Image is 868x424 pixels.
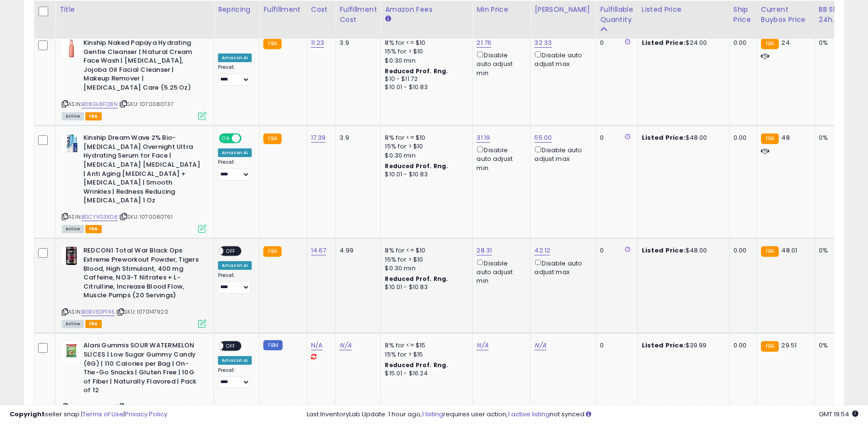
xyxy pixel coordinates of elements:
[263,39,281,49] small: FBA
[642,341,722,350] div: $39.99
[476,341,488,350] a: N/A
[62,246,81,265] img: 41L1UsXEOML._SL40_.jpg
[385,133,465,142] div: 8% for <= $10
[263,133,281,144] small: FBA
[220,134,232,143] span: ON
[339,39,373,47] div: 3.9
[62,246,206,327] div: ASIN:
[385,75,465,83] div: $10 - $11.72
[385,151,465,160] div: $0.30 min
[116,308,168,316] span: | SKU: 1070147920
[781,246,797,255] span: 48.01
[422,410,443,419] a: 1 listing
[218,5,255,15] div: Repricing
[781,133,789,142] span: 48
[82,410,123,419] a: Terms of Use
[642,133,686,142] b: Listed Price:
[125,410,167,419] a: Privacy Policy
[62,341,81,360] img: 41w9U5xMqtL._SL40_.jpg
[476,38,491,48] a: 21.76
[534,38,552,48] a: 32.33
[311,133,326,143] a: 17.39
[83,39,201,94] b: Kinship Naked Papaya Hydrating Gentle Cleanser | Natural Cream Face Wash | [MEDICAL_DATA], Jojoba...
[223,247,239,255] span: OFF
[761,39,779,49] small: FBA
[642,246,722,255] div: $48.00
[534,133,552,143] a: 55.00
[119,100,174,108] span: | SKU: 1070080737
[62,133,81,153] img: 41MWd6A-yTL._SL40_.jpg
[59,5,210,15] div: Title
[10,410,167,419] div: seller snap | |
[733,341,749,350] div: 0.00
[534,258,588,277] div: Disable auto adjust max
[339,246,373,255] div: 4.99
[385,370,465,378] div: $15.01 - $16.24
[819,133,851,142] div: 0%
[218,261,252,270] div: Amazon AI
[819,410,858,419] span: 2025-09-17 19:54 GMT
[339,133,373,142] div: 3.9
[733,246,749,255] div: 0.00
[385,283,465,291] div: $10.01 - $10.83
[218,148,252,157] div: Amazon AI
[263,246,281,257] small: FBA
[600,246,630,255] div: 0
[642,39,722,47] div: $24.00
[508,410,550,419] a: 1 active listing
[733,39,749,47] div: 0.00
[263,5,302,15] div: Fulfillment
[534,50,588,68] div: Disable auto adjust max
[534,145,588,163] div: Disable auto adjust max
[385,56,465,65] div: $0.30 min
[761,341,779,352] small: FBA
[385,255,465,264] div: 15% for > $10
[761,5,811,25] div: Current Buybox Price
[62,225,84,233] span: All listings currently available for purchase on Amazon
[218,356,252,365] div: Amazon AI
[385,264,465,273] div: $0.30 min
[642,246,686,255] b: Listed Price:
[385,67,448,75] b: Reduced Prof. Rng.
[85,225,102,233] span: FBA
[819,246,851,255] div: 0%
[476,258,523,285] div: Disable auto adjust min
[311,5,332,15] div: Cost
[600,39,630,47] div: 0
[385,275,448,283] b: Reduced Prof. Rng.
[385,142,465,151] div: 15% for > $10
[600,341,630,350] div: 0
[62,39,206,119] div: ASIN:
[240,134,256,143] span: OFF
[311,341,323,350] a: N/A
[385,341,465,350] div: 8% for <= $15
[385,162,448,170] b: Reduced Prof. Rng.
[218,64,252,86] div: Preset:
[385,47,465,56] div: 15% for > $10
[83,133,201,208] b: Kinship Dream Wave 2% Bio-[MEDICAL_DATA] Overnight Ultra Hydrating Serum for Face | [MEDICAL_DATA...
[83,341,201,397] b: Alani Gummis SOUR WATERMELON SLICES | Low Sugar Gummy Candy (6G) | 110 Calories per Bag | On-The-...
[534,341,546,350] a: N/A
[819,5,854,25] div: BB Share 24h.
[819,341,851,350] div: 0%
[642,341,686,350] b: Listed Price:
[307,410,858,419] div: Last InventoryLab Update: 1 hour ago, requires user action, not synced.
[10,410,45,419] strong: Copyright
[81,213,118,221] a: B0CYVG3XD8
[218,367,252,389] div: Preset:
[476,133,490,143] a: 31.19
[476,145,523,172] div: Disable auto adjust min
[311,246,326,255] a: 14.67
[311,38,325,48] a: 11.23
[83,246,201,302] b: REDCON1 Total War Black Ops Extreme Preworkout Powder, Tigers Blood, High Stimulant, 400 mg Caffe...
[600,133,630,142] div: 0
[733,133,749,142] div: 0.00
[385,39,465,47] div: 8% for <= $10
[223,342,239,350] span: OFF
[733,5,753,25] div: Ship Price
[781,38,789,47] span: 24
[534,5,592,15] div: [PERSON_NAME]
[81,308,115,316] a: B0BV3DP745
[385,246,465,255] div: 8% for <= $10
[218,53,252,62] div: Amazon AI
